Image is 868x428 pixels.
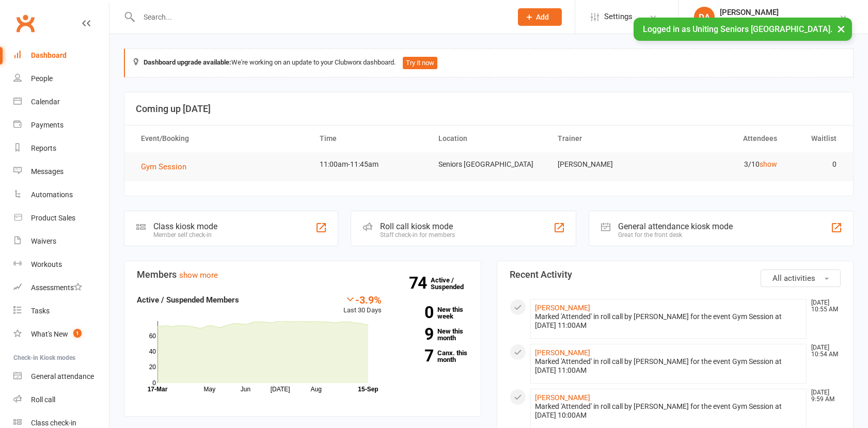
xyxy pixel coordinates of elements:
[343,294,382,305] div: -3.9%
[832,18,850,40] button: ×
[13,365,109,388] a: General attendance kiosk mode
[397,305,433,320] strong: 0
[179,271,218,280] a: show more
[13,323,109,346] a: What's New1
[720,8,839,17] div: [PERSON_NAME]
[31,372,94,381] div: General attendance
[431,269,476,298] a: 74Active / Suspended
[786,125,846,152] th: Waitlist
[604,5,633,28] span: Settings
[153,221,217,231] div: Class kiosk mode
[343,294,382,316] div: Last 30 Days
[535,402,802,420] div: Marked 'Attended' in roll call by [PERSON_NAME] for the event Gym Session at [DATE] 10:00AM
[31,144,56,152] div: Reports
[310,152,430,177] td: 11:00am-11:45am
[761,270,841,287] button: All activities
[132,125,310,152] th: Event/Booking
[12,10,38,36] a: Clubworx
[144,58,231,66] strong: Dashboard upgrade available:
[380,221,455,231] div: Roll call kiosk mode
[73,329,82,338] span: 1
[31,237,56,245] div: Waivers
[31,283,82,292] div: Assessments
[806,299,840,313] time: [DATE] 10:55 AM
[397,348,433,363] strong: 7
[397,328,468,341] a: 9New this month
[141,161,194,173] button: Gym Session
[772,274,815,283] span: All activities
[136,10,504,24] input: Search...
[31,260,62,268] div: Workouts
[31,307,50,315] div: Tasks
[535,348,590,357] a: [PERSON_NAME]
[535,304,590,312] a: [PERSON_NAME]
[548,125,668,152] th: Trainer
[397,326,433,342] strong: 9
[510,270,841,280] h3: Recent Activity
[643,24,832,34] span: Logged in as Uniting Seniors [GEOGRAPHIC_DATA].
[618,221,733,231] div: General attendance kiosk mode
[31,214,75,222] div: Product Sales
[153,231,217,239] div: Member self check-in
[518,8,562,26] button: Add
[31,330,68,338] div: What's New
[13,183,109,207] a: Automations
[536,13,549,21] span: Add
[13,230,109,253] a: Waivers
[694,7,715,27] div: DA
[548,152,668,177] td: [PERSON_NAME]
[806,389,840,403] time: [DATE] 9:59 AM
[409,275,431,291] strong: 74
[535,312,802,330] div: Marked 'Attended' in roll call by [PERSON_NAME] for the event Gym Session at [DATE] 11:00AM
[31,419,76,427] div: Class check-in
[397,350,468,363] a: 7Canx. this month
[137,295,239,305] strong: Active / Suspended Members
[13,114,109,137] a: Payments
[535,357,802,375] div: Marked 'Attended' in roll call by [PERSON_NAME] for the event Gym Session at [DATE] 11:00AM
[31,395,55,404] div: Roll call
[760,160,777,168] a: show
[141,162,186,171] span: Gym Session
[137,270,468,280] h3: Members
[720,17,839,26] div: Uniting Seniors [GEOGRAPHIC_DATA]
[380,231,455,239] div: Staff check-in for members
[31,191,73,199] div: Automations
[618,231,733,239] div: Great for the front desk
[806,344,840,358] time: [DATE] 10:54 AM
[13,137,109,160] a: Reports
[13,44,109,67] a: Dashboard
[13,160,109,183] a: Messages
[667,125,786,152] th: Attendees
[13,253,109,276] a: Workouts
[13,207,109,230] a: Product Sales
[136,104,842,114] h3: Coming up [DATE]
[31,98,60,106] div: Calendar
[397,306,468,320] a: 0New this week
[429,125,548,152] th: Location
[13,67,109,90] a: People
[31,167,64,176] div: Messages
[667,152,786,177] td: 3/10
[429,152,548,177] td: Seniors [GEOGRAPHIC_DATA]
[31,74,53,83] div: People
[310,125,430,152] th: Time
[786,152,846,177] td: 0
[13,388,109,411] a: Roll call
[13,299,109,323] a: Tasks
[403,57,437,69] button: Try it now
[31,121,64,129] div: Payments
[13,276,109,299] a: Assessments
[31,51,67,59] div: Dashboard
[13,90,109,114] a: Calendar
[124,49,854,77] div: We're working on an update to your Clubworx dashboard.
[535,393,590,402] a: [PERSON_NAME]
